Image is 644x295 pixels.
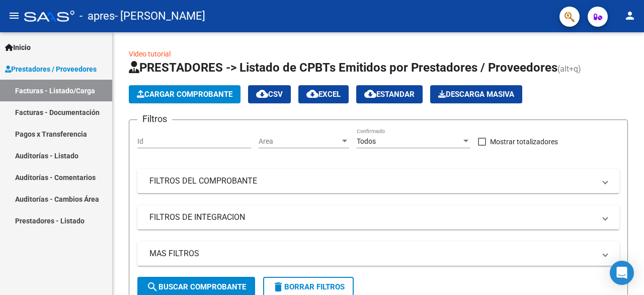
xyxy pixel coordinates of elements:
[430,85,522,103] button: Descarga Masiva
[137,169,619,193] mat-expansion-panel-header: FILTROS DEL COMPROBANTE
[490,136,558,148] span: Mostrar totalizadores
[137,242,619,266] mat-expansion-panel-header: MAS FILTROS
[364,90,415,99] span: Estandar
[256,90,283,99] span: CSV
[129,61,557,75] span: PRESTADORES -> Listado de CPBTs Emitidos por Prestadores / Proveedores
[129,85,240,103] button: Cargar Comprobante
[149,212,595,223] mat-panel-title: FILTROS DE INTEGRACION
[259,137,340,146] span: Area
[356,85,423,103] button: Estandar
[137,112,172,126] h3: Filtros
[256,88,268,100] mat-icon: cloud_download
[79,5,115,27] span: - apres
[298,85,349,103] button: EXCEL
[146,281,158,293] mat-icon: search
[438,90,514,99] span: Descarga Masiva
[5,42,31,53] span: Inicio
[306,90,341,99] span: EXCEL
[306,88,318,100] mat-icon: cloud_download
[357,137,376,145] span: Todos
[624,10,636,22] mat-icon: person
[248,85,291,103] button: CSV
[137,90,232,99] span: Cargar Comprobante
[430,85,522,103] app-download-masive: Descarga masiva de comprobantes (adjuntos)
[146,282,246,291] span: Buscar Comprobante
[137,205,619,229] mat-expansion-panel-header: FILTROS DE INTEGRACION
[364,88,376,100] mat-icon: cloud_download
[129,50,171,58] a: Video tutorial
[149,175,595,187] mat-panel-title: FILTROS DEL COMPROBANTE
[272,282,345,291] span: Borrar Filtros
[5,64,97,75] span: Prestadores / Proveedores
[115,5,205,27] span: - [PERSON_NAME]
[557,64,581,74] span: (alt+q)
[8,10,20,22] mat-icon: menu
[272,281,284,293] mat-icon: delete
[610,261,634,285] div: Open Intercom Messenger
[149,248,595,259] mat-panel-title: MAS FILTROS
